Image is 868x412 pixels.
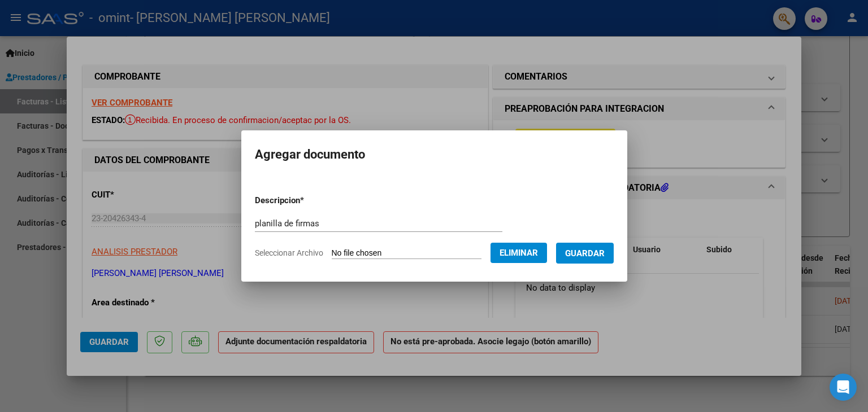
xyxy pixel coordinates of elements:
[255,194,363,207] p: Descripcion
[255,144,614,165] h2: Agregar documento
[830,374,857,401] div: Open Intercom Messenger
[491,243,547,263] button: Eliminar
[556,243,614,264] button: Guardar
[565,248,605,258] span: Guardar
[255,248,323,257] span: Seleccionar Archivo
[500,248,538,258] span: Eliminar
